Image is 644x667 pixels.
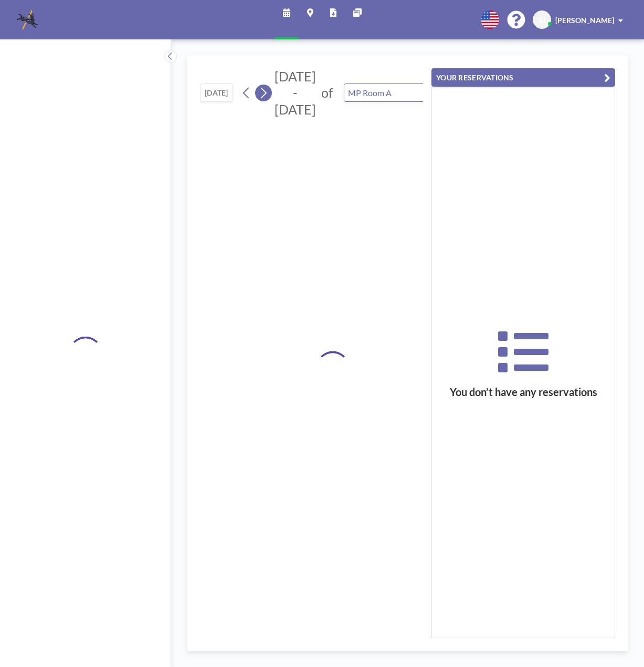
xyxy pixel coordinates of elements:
span: [PERSON_NAME] [555,16,614,25]
input: MP Room A [344,84,425,101]
img: organization-logo [17,9,38,30]
button: YOUR RESERVATIONS [431,68,615,87]
button: [DATE] [200,84,233,102]
span: SJ [539,15,546,25]
h3: You don’t have any reservations [432,385,615,399]
span: [DATE] - [DATE] [275,68,316,117]
span: of [321,85,333,101]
